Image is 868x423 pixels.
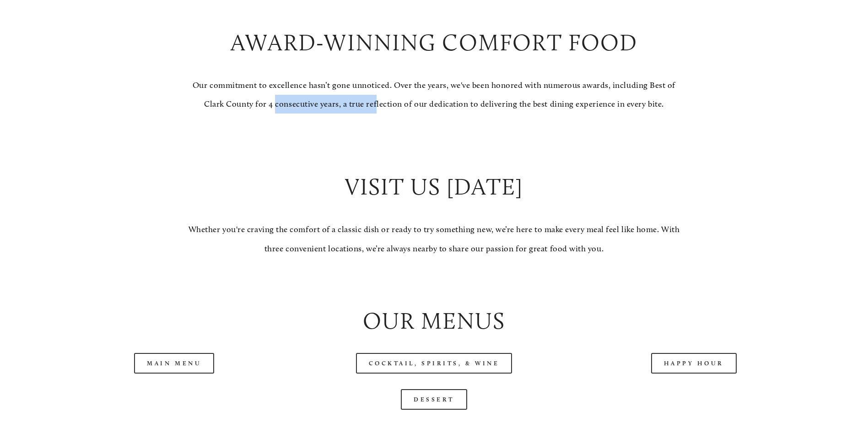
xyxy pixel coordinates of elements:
[182,76,686,114] p: Our commitment to excellence hasn’t gone unnoticed. Over the years, we've been honored with numer...
[182,171,686,203] h2: Visit Us [DATE]
[182,220,686,258] p: Whether you're craving the comfort of a classic dish or ready to try something new, we’re here to...
[356,353,512,374] a: Cocktail, Spirits, & Wine
[651,353,737,374] a: Happy Hour
[52,305,816,337] h2: Our Menus
[134,353,214,374] a: Main Menu
[401,389,467,410] a: Dessert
